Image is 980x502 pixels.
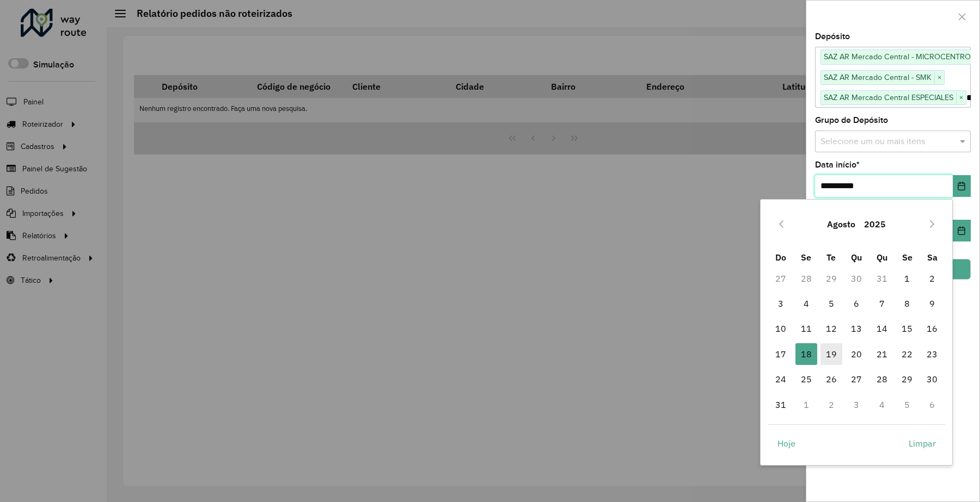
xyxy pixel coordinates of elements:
td: 21 [869,342,894,367]
span: 6 [846,293,867,314]
td: 1 [793,392,818,417]
button: Choose Date [953,220,971,241]
span: × [956,91,966,104]
td: 3 [844,392,869,417]
label: Data início [815,158,860,171]
td: 17 [768,342,793,367]
span: 26 [820,368,842,390]
td: 14 [869,316,894,341]
span: Do [775,252,786,263]
span: Qu [851,252,862,263]
span: 18 [795,343,817,365]
button: Previous Month [773,215,790,233]
span: Qu [877,252,887,263]
span: 12 [820,318,842,339]
td: 16 [920,316,945,341]
td: 12 [819,316,844,341]
span: SAZ AR Mercado Central - SMK [821,71,934,84]
td: 8 [895,291,920,316]
button: Choose Month [823,211,860,237]
span: 21 [871,343,893,365]
span: 1 [896,268,918,289]
td: 4 [793,291,818,316]
span: 15 [896,318,918,339]
td: 2 [819,392,844,417]
td: 5 [819,291,844,316]
span: 8 [896,293,918,314]
span: 16 [921,318,943,339]
span: 22 [896,343,918,365]
td: 20 [844,342,869,367]
td: 1 [895,265,920,290]
span: Limpar [909,437,936,450]
td: 4 [869,392,894,417]
span: Se [801,252,811,263]
button: Limpar [899,432,945,454]
span: 20 [846,343,867,365]
span: Sa [927,252,938,263]
span: 11 [795,318,817,339]
label: Depósito [815,30,850,43]
span: 3 [770,293,792,314]
span: 9 [921,293,943,314]
td: 25 [793,367,818,392]
button: Choose Date [953,175,971,197]
span: SAZ AR Mercado Central - MICROCENTRO [821,50,973,63]
button: Next Month [923,215,941,233]
div: Choose Date [760,199,953,466]
td: 28 [793,265,818,290]
span: 2 [921,268,943,289]
span: 31 [770,394,792,416]
span: SAZ AR Mercado Central ESPECIALES [821,91,956,104]
td: 15 [895,316,920,341]
td: 3 [768,291,793,316]
span: Te [826,252,836,263]
td: 13 [844,316,869,341]
span: 5 [820,293,842,314]
td: 30 [920,367,945,392]
span: 4 [795,293,817,314]
label: Grupo de Depósito [815,114,888,127]
span: 25 [795,368,817,390]
span: 19 [820,343,842,365]
td: 10 [768,316,793,341]
span: 14 [871,318,893,339]
span: × [934,71,944,84]
button: Hoje [768,432,805,454]
td: 22 [895,342,920,367]
td: 31 [869,265,894,290]
td: 6 [844,291,869,316]
span: Hoje [777,437,795,450]
td: 11 [793,316,818,341]
td: 23 [920,342,945,367]
td: 29 [895,367,920,392]
span: 28 [871,368,893,390]
span: Se [902,252,912,263]
td: 9 [920,291,945,316]
td: 30 [844,265,869,290]
td: 5 [895,392,920,417]
td: 18 [793,342,818,367]
span: 23 [921,343,943,365]
span: 13 [846,318,867,339]
span: 30 [921,368,943,390]
td: 31 [768,392,793,417]
button: Choose Year [860,211,890,237]
span: 27 [846,368,867,390]
td: 24 [768,367,793,392]
td: 6 [920,392,945,417]
td: 27 [844,367,869,392]
span: 24 [770,368,792,390]
span: 17 [770,343,792,365]
td: 28 [869,367,894,392]
td: 26 [819,367,844,392]
td: 19 [819,342,844,367]
span: 10 [770,318,792,339]
td: 2 [920,265,945,290]
td: 7 [869,291,894,316]
td: 27 [768,265,793,290]
span: 7 [871,293,893,314]
span: 29 [896,368,918,390]
td: 29 [819,265,844,290]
